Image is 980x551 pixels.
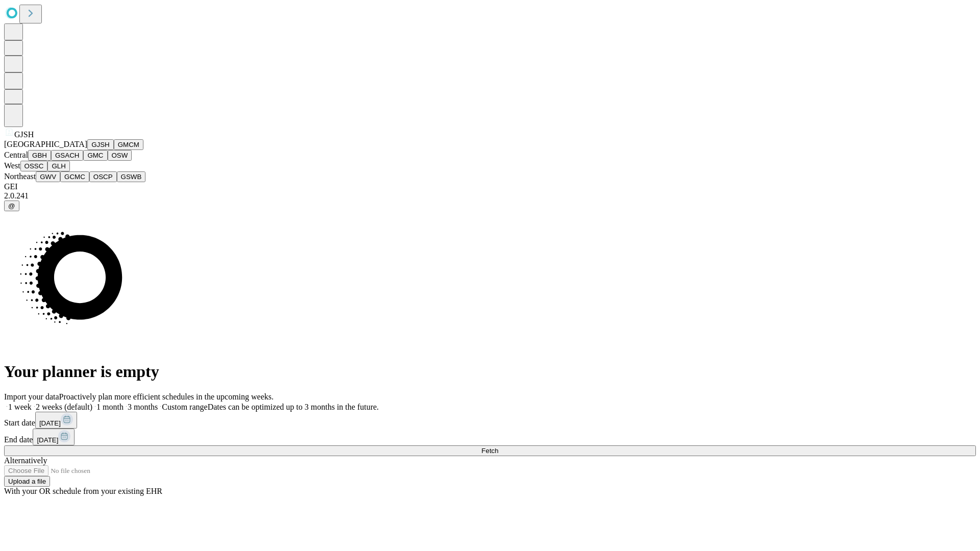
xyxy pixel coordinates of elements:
[35,412,77,429] button: [DATE]
[36,403,92,411] span: 2 weeks (default)
[208,403,379,411] span: Dates can be optimized up to 3 months in the future.
[128,403,158,411] span: 3 months
[96,403,124,411] span: 1 month
[36,171,60,182] button: GWV
[4,161,20,170] span: West
[8,403,32,411] span: 1 week
[28,150,51,161] button: GBH
[8,202,15,210] span: @
[114,139,143,150] button: GMCM
[4,445,976,456] button: Fetch
[14,130,34,139] span: GJSH
[4,456,47,465] span: Alternatively
[4,429,976,445] div: End date
[4,140,87,148] span: [GEOGRAPHIC_DATA]
[117,171,146,182] button: GSWB
[162,403,207,411] span: Custom range
[4,362,976,381] h1: Your planner is empty
[47,161,69,171] button: GLH
[4,172,36,181] span: Northeast
[83,150,107,161] button: GMC
[60,171,89,182] button: GCMC
[37,436,58,444] span: [DATE]
[39,419,61,427] span: [DATE]
[4,392,59,401] span: Import your data
[59,392,274,401] span: Proactively plan more efficient schedules in the upcoming weeks.
[4,476,50,487] button: Upload a file
[108,150,132,161] button: OSW
[20,161,48,171] button: OSSC
[481,447,498,455] span: Fetch
[87,139,114,150] button: GJSH
[51,150,83,161] button: GSACH
[89,171,117,182] button: OSCP
[4,182,976,191] div: GEI
[4,151,28,159] span: Central
[4,191,976,201] div: 2.0.241
[4,487,162,495] span: With your OR schedule from your existing EHR
[4,201,19,211] button: @
[33,429,75,445] button: [DATE]
[4,412,976,429] div: Start date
